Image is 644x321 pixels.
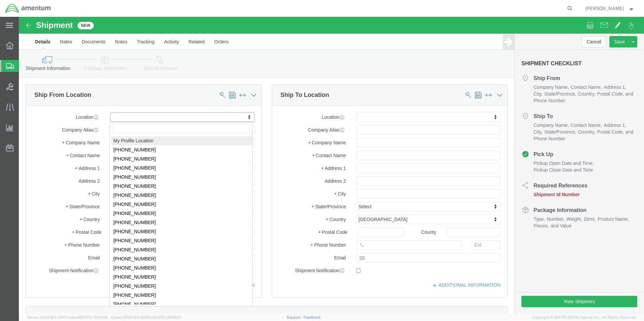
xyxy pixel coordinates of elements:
[287,315,303,319] a: Support
[27,315,108,319] span: Server: 2025.19.0-d447cefac8f
[585,5,624,12] span: Joel Salinas
[532,315,636,320] span: Copyright © [DATE]-[DATE] Agistix Inc., All Rights Reserved
[80,315,108,319] span: [DATE] 10:47:06
[303,315,321,319] a: Feedback
[19,17,644,314] iframe: FS Legacy Container
[154,315,181,319] span: [DATE] 09:39:01
[585,4,635,12] button: [PERSON_NAME]
[111,315,181,319] span: Client: 2025.19.0-129fbcf
[5,3,51,13] img: logo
